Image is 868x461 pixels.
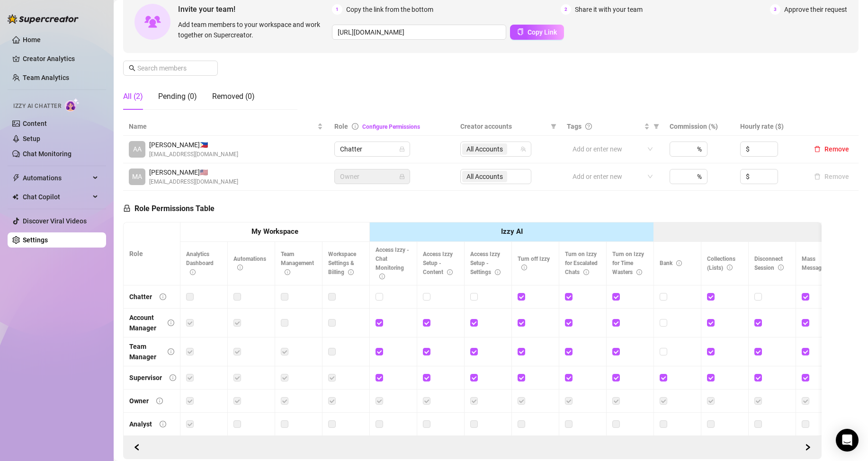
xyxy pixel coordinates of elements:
[460,121,547,132] span: Creator accounts
[233,256,266,271] span: Automations
[129,440,144,455] button: Scroll Forward
[824,145,849,153] span: Remove
[636,269,642,275] span: info-circle
[585,123,592,130] span: question-circle
[23,236,48,244] a: Settings
[134,444,140,451] span: left
[348,269,354,275] span: info-circle
[23,120,47,127] a: Content
[158,91,197,102] div: Pending (0)
[810,171,853,182] button: Remove
[754,256,784,271] span: Disconnect Session
[133,144,142,154] span: AA
[123,91,143,102] div: All (2)
[12,194,18,200] img: Chat Copilot
[810,143,853,155] button: Remove
[129,396,149,406] div: Owner
[462,143,507,155] span: All Accounts
[328,251,356,275] span: Workspace Settings & Billing
[340,142,404,156] span: Chatter
[447,269,453,275] span: info-circle
[676,260,682,266] span: info-circle
[12,174,20,182] span: thunderbolt
[129,419,152,429] div: Analyst
[517,28,524,35] span: copy
[23,51,98,66] a: Creator Analytics
[528,28,557,36] span: Copy Link
[707,256,735,271] span: Collections (Lists)
[13,102,61,111] span: Izzy AI Chatter
[800,440,815,455] button: Scroll Backward
[549,119,558,133] span: filter
[23,135,40,142] a: Setup
[734,117,805,136] th: Hourly rate ($)
[132,171,142,182] span: MA
[664,117,734,136] th: Commission (%)
[399,146,405,152] span: lock
[332,4,342,15] span: 1
[784,4,847,15] span: Approve their request
[423,251,453,275] span: Access Izzy Setup - Content
[212,91,255,102] div: Removed (0)
[168,348,174,355] span: info-circle
[124,222,180,285] th: Role
[565,251,598,275] span: Turn on Izzy for Escalated Chats
[285,269,290,275] span: info-circle
[23,36,41,44] a: Home
[65,98,80,112] img: AI Chatter
[149,140,238,150] span: [PERSON_NAME] 🇵🇭
[653,124,659,129] span: filter
[186,251,214,275] span: Analytics Dashboard
[129,65,135,71] span: search
[149,150,238,159] span: [EMAIL_ADDRESS][DOMAIN_NAME]
[802,256,834,271] span: Mass Message
[23,189,90,204] span: Chat Copilot
[123,117,329,136] th: Name
[334,123,348,130] span: Role
[805,444,811,451] span: right
[346,4,433,15] span: Copy the link from the bottom
[379,274,385,279] span: info-circle
[129,121,315,132] span: Name
[521,265,527,270] span: info-circle
[129,341,160,362] div: Team Manager
[160,421,166,427] span: info-circle
[123,203,215,214] h5: Role Permissions Table
[495,269,501,275] span: info-circle
[8,14,79,24] img: logo-BBDzfeDw.svg
[129,292,152,302] div: Chatter
[340,169,404,184] span: Owner
[399,174,405,179] span: lock
[170,374,176,381] span: info-circle
[466,144,503,154] span: All Accounts
[149,177,238,186] span: [EMAIL_ADDRESS][DOMAIN_NAME]
[23,150,72,158] a: Chat Monitoring
[770,4,780,15] span: 3
[23,217,87,225] a: Discover Viral Videos
[567,121,582,132] span: Tags
[168,319,174,326] span: info-circle
[362,124,420,130] a: Configure Permissions
[23,74,69,81] a: Team Analytics
[561,4,571,15] span: 2
[352,123,358,130] span: info-circle
[612,251,644,275] span: Turn on Izzy for Time Wasters
[660,260,682,266] span: Bank
[778,265,784,270] span: info-circle
[501,227,523,236] strong: Izzy AI
[178,3,332,15] span: Invite your team!
[129,372,162,383] div: Supervisor
[520,146,526,152] span: team
[510,25,564,40] button: Copy Link
[470,251,501,275] span: Access Izzy Setup - Settings
[583,269,589,275] span: info-circle
[156,398,163,404] span: info-circle
[727,265,733,270] span: info-circle
[137,63,205,73] input: Search members
[251,227,298,236] strong: My Workspace
[281,251,314,275] span: Team Management
[518,256,550,271] span: Turn off Izzy
[575,4,643,15] span: Share it with your team
[160,293,166,300] span: info-circle
[178,19,328,40] span: Add team members to your workspace and work together on Supercreator.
